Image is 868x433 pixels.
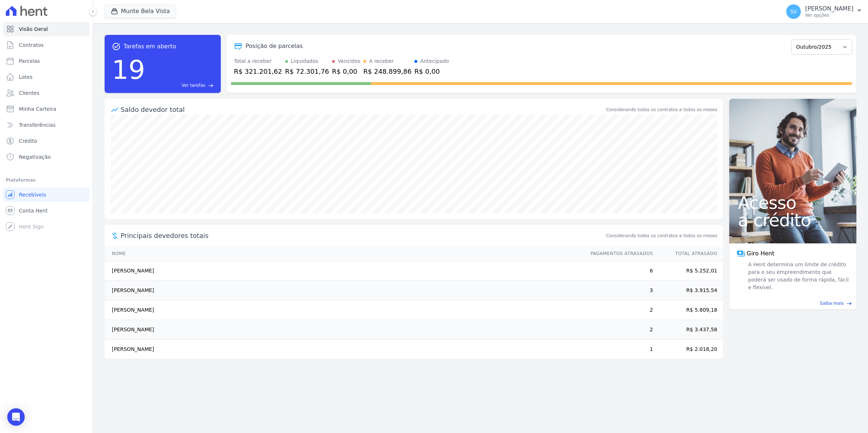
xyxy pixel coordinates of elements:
[606,106,717,113] div: Considerando todos os contratos e todos os meses
[805,5,853,12] p: [PERSON_NAME]
[105,4,176,18] button: Munte Bela Vista
[3,38,90,52] a: Contratos
[234,57,282,65] div: Total a receber
[105,281,584,300] td: [PERSON_NAME]
[19,89,39,97] span: Clientes
[653,246,723,261] th: Total Atrasado
[653,261,723,281] td: R$ 5.252,01
[747,249,774,258] span: Giro Hent
[19,191,46,198] span: Recebíveis
[121,231,605,240] span: Principais devedores totais
[19,41,44,49] span: Contratos
[112,42,121,51] span: task_alt
[105,320,584,340] td: [PERSON_NAME]
[734,300,852,307] a: Saiba mais east
[19,105,56,113] span: Minha Carteira
[584,246,653,261] th: Pagamentos Atrasados
[148,82,214,89] a: Ver tarefas east
[363,66,411,76] div: R$ 248.899,86
[653,320,723,340] td: R$ 3.437,58
[3,86,90,100] a: Clientes
[414,66,449,76] div: R$ 0,00
[820,300,844,307] span: Saiba mais
[606,232,717,239] span: Considerando todos os contratos e todos os meses
[121,105,605,114] div: Saldo devedor total
[19,207,48,214] span: Conta Hent
[105,340,584,359] td: [PERSON_NAME]
[19,137,37,145] span: Crédito
[584,340,653,359] td: 1
[123,42,176,51] span: Tarefas em aberto
[3,203,90,218] a: Conta Hent
[105,246,584,261] th: Nome
[208,83,214,88] span: east
[105,300,584,320] td: [PERSON_NAME]
[3,102,90,116] a: Minha Carteira
[584,281,653,300] td: 3
[3,22,90,36] a: Visão Geral
[653,300,723,320] td: R$ 5.809,18
[790,9,797,14] span: SV
[285,66,329,76] div: R$ 72.301,76
[19,153,51,161] span: Negativação
[653,340,723,359] td: R$ 2.018,20
[653,281,723,300] td: R$ 3.915,54
[19,25,48,33] span: Visão Geral
[7,408,25,426] div: Open Intercom Messenger
[780,1,868,22] button: SV [PERSON_NAME] Ver opções
[3,134,90,148] a: Crédito
[19,57,40,65] span: Parcelas
[3,118,90,132] a: Transferências
[420,57,449,65] div: Antecipado
[246,42,303,50] div: Posição de parcelas
[738,194,848,211] span: Acesso
[747,261,849,291] span: A Hent determina um limite de crédito para o seu empreendimento que poderá ser usado de forma ráp...
[234,66,282,76] div: R$ 321.201,62
[19,121,56,129] span: Transferências
[6,176,87,185] div: Plataformas
[805,12,853,18] p: Ver opções
[105,261,584,281] td: [PERSON_NAME]
[3,187,90,202] a: Recebíveis
[738,211,848,229] span: a crédito
[584,300,653,320] td: 2
[19,73,33,81] span: Lotes
[847,301,852,306] span: east
[112,51,145,89] div: 19
[291,57,319,65] div: Liquidados
[3,70,90,84] a: Lotes
[332,66,360,76] div: R$ 0,00
[3,150,90,164] a: Negativação
[3,54,90,68] a: Parcelas
[584,320,653,340] td: 2
[182,82,205,89] span: Ver tarefas
[584,261,653,281] td: 6
[338,57,360,65] div: Vencidos
[369,57,394,65] div: A receber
